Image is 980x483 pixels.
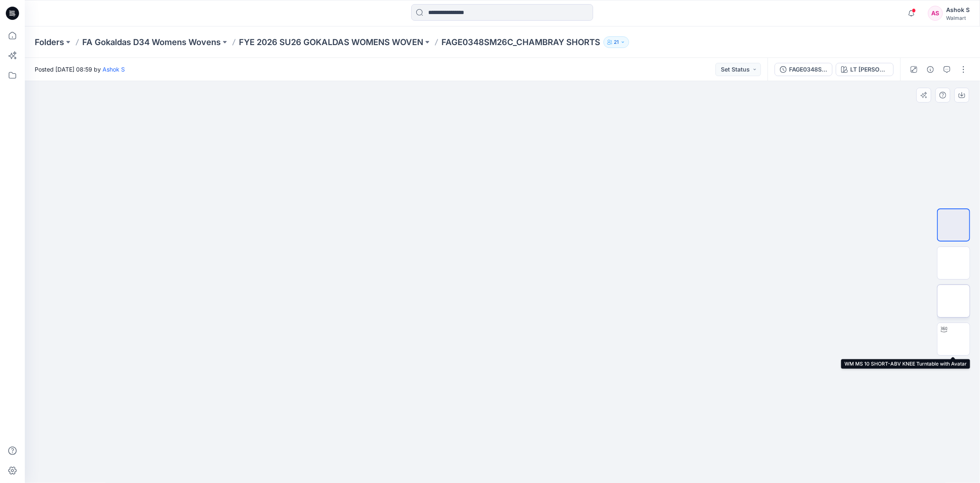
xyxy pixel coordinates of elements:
a: FA Gokaldas D34 Womens Wovens [82,36,221,48]
a: Ashok S [103,66,125,73]
a: FYE 2026 SU26 GOKALDAS WOMENS WOVEN [239,36,423,48]
div: FAGE0348SM26C_CHAMBRAY SHORTS [789,65,827,74]
div: Walmart [946,15,970,21]
div: LT [PERSON_NAME] [850,65,888,74]
button: 21 [603,36,629,48]
div: AS [928,6,943,21]
a: Folders [35,36,64,48]
p: 21 [614,38,619,47]
button: Details [924,63,937,76]
p: FAGE0348SM26C_CHAMBRAY SHORTS [441,36,600,48]
span: Posted [DATE] 08:59 by [35,65,125,74]
div: Ashok S [946,5,970,15]
button: FAGE0348SM26C_CHAMBRAY SHORTS [775,63,832,76]
button: LT [PERSON_NAME] [836,63,894,76]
